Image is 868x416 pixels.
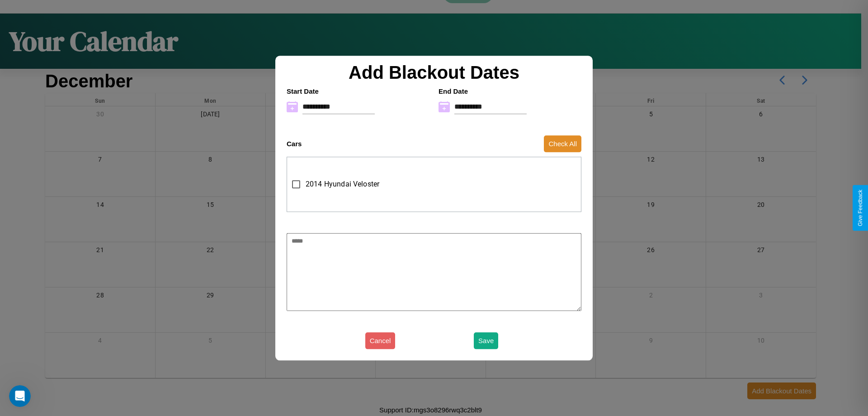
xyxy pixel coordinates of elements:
h2: Add Blackout Dates [282,62,586,83]
button: Save [474,332,498,349]
div: Give Feedback [857,190,863,226]
h4: Cars [287,140,302,148]
h4: End Date [439,87,581,95]
button: Cancel [365,332,396,349]
span: 2014 Hyundai Veloster [306,179,379,190]
h4: Start Date [287,87,429,95]
button: Check All [544,135,581,152]
iframe: Intercom live chat [9,385,31,407]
